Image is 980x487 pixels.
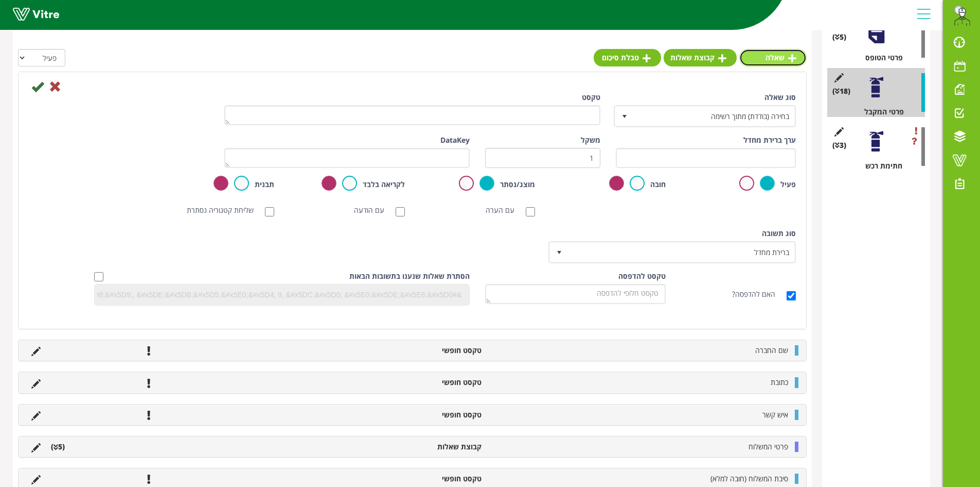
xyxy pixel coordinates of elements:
[526,207,535,216] input: עם הערה
[650,179,666,190] label: חובה
[568,243,795,261] span: ברירת מחדל
[95,287,465,303] input: &#x5DC;&#x5D3;&#x5D5;&#x5D2;&#x5DE;&#x5D4;: &#x5DC;&#x5D0; &#x5E8;&#x5DC;&#x5D5;&#x5D5;&#x5E0;&#x...
[371,377,487,388] li: טקסט חופשי
[835,161,925,171] div: חתימת רכש
[187,205,264,215] label: שליחת קטגוריה נסתרת
[664,49,737,66] a: קבוצת שאלות
[550,243,568,261] span: select
[396,207,405,216] input: עם הודעה
[739,49,807,66] a: שאלה
[832,140,846,150] span: (3 )
[94,272,103,281] input: Hide question based on answer
[615,107,634,125] span: select
[363,179,405,190] label: לקריאה בלבד
[371,474,487,484] li: טקסט חופשי
[835,107,925,117] div: פרטי המקבל
[255,179,274,190] label: תבנית
[582,92,600,103] label: טקסט
[749,442,788,451] span: פרטי המשלוח
[832,86,850,96] span: (18 )
[755,345,788,355] span: שם החברה
[952,5,972,26] img: da32df7d-b9e3-429d-8c5c-2e32c797c474.png
[594,49,661,66] a: טבלת סיכום
[354,205,395,215] label: עם הודעה
[764,92,796,103] label: סוג שאלה
[371,442,487,452] li: קבוצת שאלות
[835,53,925,63] div: פרטי הטופס
[633,107,795,125] span: בחירה (בודדת) מתוך רשימה
[349,271,470,281] label: הסתרת שאלות שנענו בתשובות הבאות
[787,291,796,300] input: האם להדפסה?
[371,345,487,356] li: טקסט חופשי
[710,474,788,483] span: סיבת המשלוח (חובה למלא)
[762,228,796,239] label: סוג תשובה
[832,32,846,42] span: (5 )
[581,135,600,145] label: משקל
[780,179,796,190] label: פעיל
[732,289,786,299] label: האם להדפסה?
[265,207,274,216] input: שליחת קטגוריה נסתרת
[500,179,535,190] label: מוצג/נסתר
[618,271,666,281] label: טקסט להדפסה
[486,205,525,215] label: עם הערה
[762,410,788,419] span: איש קשר
[371,410,487,420] li: טקסט חופשי
[440,135,470,145] label: DataKey
[46,442,70,452] li: (5 )
[771,377,788,387] span: כתובת
[743,135,796,145] label: ערך ברירת מחדל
